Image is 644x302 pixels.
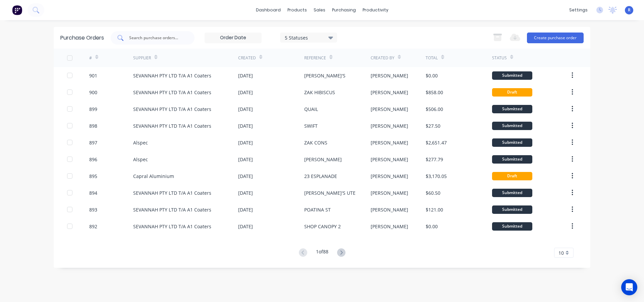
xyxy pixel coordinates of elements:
[304,106,318,113] div: QUAIL
[133,89,211,96] div: SEVANNAH PTY LTD T/A A1 Coaters
[238,139,253,146] div: [DATE]
[238,72,253,79] div: [DATE]
[371,189,408,196] div: [PERSON_NAME]
[558,249,564,256] span: 10
[566,5,591,15] div: settings
[133,122,211,129] div: SEVANNAH PTY LTD T/A A1 Coaters
[316,248,328,258] div: 1 of 88
[89,156,97,163] div: 896
[371,106,408,113] div: [PERSON_NAME]
[238,223,253,230] div: [DATE]
[238,89,253,96] div: [DATE]
[426,223,438,230] div: $0.00
[527,33,584,43] button: Create purchase order
[426,206,443,213] div: $121.00
[426,106,443,113] div: $506.00
[492,205,532,214] div: Submitted
[238,173,253,180] div: [DATE]
[133,156,148,163] div: Alspec
[304,223,341,230] div: SHOP CANOPY 2
[133,72,211,79] div: SEVANNAH PTY LTD T/A A1 Coaters
[12,5,22,15] img: Factory
[492,122,532,130] div: Submitted
[238,189,253,196] div: [DATE]
[371,122,408,129] div: [PERSON_NAME]
[133,189,211,196] div: SEVANNAH PTY LTD T/A A1 Coaters
[371,156,408,163] div: [PERSON_NAME]
[371,72,408,79] div: [PERSON_NAME]
[89,106,97,113] div: 899
[426,72,438,79] div: $0.00
[89,89,97,96] div: 900
[371,89,408,96] div: [PERSON_NAME]
[371,173,408,180] div: [PERSON_NAME]
[359,5,392,15] div: productivity
[238,122,253,129] div: [DATE]
[304,72,345,79] div: [PERSON_NAME]'S
[426,139,447,146] div: $2,651.47
[238,156,253,163] div: [DATE]
[304,89,335,96] div: ZAK HIBISCUS
[304,206,331,213] div: POATINA ST
[285,34,333,41] div: 5 Statuses
[89,122,97,129] div: 898
[89,189,97,196] div: 894
[238,206,253,213] div: [DATE]
[371,206,408,213] div: [PERSON_NAME]
[253,5,284,15] a: dashboard
[238,55,256,61] div: Created
[492,155,532,164] div: Submitted
[89,72,97,79] div: 901
[426,156,443,163] div: $277.79
[304,189,356,196] div: [PERSON_NAME]'S UTE
[304,139,327,146] div: ZAK CONS
[89,139,97,146] div: 897
[133,139,148,146] div: Alspec
[492,138,532,147] div: Submitted
[492,172,532,180] div: Draft
[426,122,440,129] div: $27.50
[492,55,507,61] div: Status
[304,173,337,180] div: 23 ESPLANADE
[304,122,318,129] div: SWIFT
[89,55,92,61] div: #
[329,5,359,15] div: purchasing
[628,7,631,13] span: R
[60,34,104,42] div: Purchase Orders
[371,139,408,146] div: [PERSON_NAME]
[426,89,443,96] div: $858.00
[492,105,532,113] div: Submitted
[304,55,326,61] div: Reference
[133,106,211,113] div: SEVANNAH PTY LTD T/A A1 Coaters
[371,55,394,61] div: Created By
[205,33,261,43] input: Order Date
[133,223,211,230] div: SEVANNAH PTY LTD T/A A1 Coaters
[492,222,532,231] div: Submitted
[426,173,447,180] div: $3,170.05
[133,206,211,213] div: SEVANNAH PTY LTD T/A A1 Coaters
[133,55,151,61] div: Supplier
[492,71,532,80] div: Submitted
[621,279,637,295] div: Open Intercom Messenger
[426,55,438,61] div: Total
[89,206,97,213] div: 893
[310,5,329,15] div: sales
[304,156,342,163] div: [PERSON_NAME]
[133,173,174,180] div: Capral Aluminium
[492,88,532,97] div: Draft
[238,106,253,113] div: [DATE]
[89,223,97,230] div: 892
[89,173,97,180] div: 895
[492,189,532,197] div: Submitted
[128,35,184,41] input: Search purchase orders...
[284,5,310,15] div: products
[426,189,440,196] div: $60.50
[371,223,408,230] div: [PERSON_NAME]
